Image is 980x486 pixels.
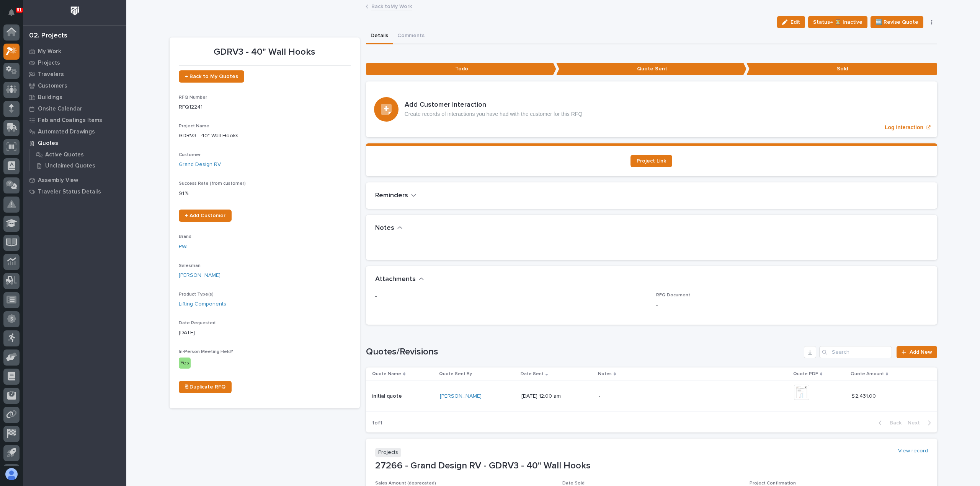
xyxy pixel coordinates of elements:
[366,28,393,44] button: Details
[405,111,583,117] p: Create records of interactions you have had with the customer for this RFQ
[656,301,928,309] p: -
[746,63,937,75] p: Sold
[23,186,126,197] a: Traveler Status Details
[10,9,20,21] div: Notifications61
[366,346,801,358] h1: Quotes/Revisions
[179,190,351,198] p: 91 %
[38,106,82,112] p: Onsite Calendar
[179,243,188,251] a: PWI
[179,103,351,111] p: RFQ12241
[179,124,209,128] span: Project Name
[393,28,429,44] button: Comments
[45,151,84,158] p: Active Quotes
[808,16,867,28] button: Status→ ⏳ Inactive
[372,392,403,400] p: initial quote
[38,177,78,184] p: Assembly View
[29,160,126,171] a: Unclaimed Quotes
[38,71,64,78] p: Travelers
[908,419,924,426] span: Next
[38,128,95,135] p: Automated Drawings
[375,481,436,486] span: Sales Amount (deprecated)
[777,16,805,28] button: Edit
[872,419,905,426] button: Back
[38,117,102,124] p: Fab and Coatings Items
[23,103,126,114] a: Onsite Calendar
[871,16,923,28] button: 🆕 Revise Quote
[179,132,351,140] p: GDRV3 - 40" Wall Hooks
[630,155,672,167] a: Project Link
[45,163,95,169] p: Unclaimed Quotes
[371,2,412,10] a: Back toMy Work
[29,32,67,40] div: 02. Projects
[521,370,544,378] p: Date Sent
[366,380,937,411] tr: initial quoteinitial quote [PERSON_NAME] [DATE] 12:00 am-$ 2,431.00$ 2,431.00
[885,124,923,131] p: Log Interaction
[68,4,82,18] img: Workspace Logo
[179,263,201,268] span: Salesman
[375,275,416,284] h2: Attachments
[366,414,389,432] p: 1 of 1
[179,95,207,100] span: RFQ Number
[556,63,746,75] p: Quote Sent
[440,393,482,400] a: [PERSON_NAME]
[897,346,937,358] a: Add New
[179,47,351,58] p: GDRV3 - 40" Wall Hooks
[179,329,351,337] p: [DATE]
[375,275,424,284] button: Attachments
[366,81,937,137] a: Log Interaction
[185,384,225,390] span: ⎘ Duplicate RFQ
[599,393,733,400] p: -
[375,192,416,200] button: Reminders
[3,5,20,21] button: Notifications
[23,57,126,68] a: Projects
[791,19,800,26] span: Edit
[179,349,233,354] span: In-Person Meeting Held?
[562,481,585,486] span: Date Sold
[898,448,928,454] a: View record
[179,292,214,297] span: Product Type(s)
[875,18,918,27] span: 🆕 Revise Quote
[29,149,126,160] a: Active Quotes
[179,210,232,222] a: + Add Customer
[23,46,126,57] a: My Work
[813,18,862,27] span: Status→ ⏳ Inactive
[179,358,191,369] div: Yes
[23,137,126,149] a: Quotes
[439,370,472,378] p: Quote Sent By
[405,101,583,109] h3: Add Customer Interaction
[23,174,126,186] a: Assembly View
[185,213,225,218] span: + Add Customer
[17,7,22,13] p: 61
[851,392,877,400] p: $ 2,431.00
[656,293,690,297] span: RFQ Document
[38,140,58,147] p: Quotes
[375,224,394,232] h2: Notes
[3,466,20,482] button: users-avatar
[179,70,244,83] a: ← Back to My Quotes
[38,189,101,195] p: Traveler Status Details
[905,419,937,426] button: Next
[38,48,61,55] p: My Work
[750,481,796,486] span: Project Confirmation
[885,419,902,426] span: Back
[793,370,818,378] p: Quote PDF
[179,271,220,280] a: [PERSON_NAME]
[372,370,401,378] p: Quote Name
[637,158,666,164] span: Project Link
[23,91,126,103] a: Buildings
[38,83,67,89] p: Customers
[179,181,246,186] span: Success Rate (from customer)
[38,60,60,67] p: Projects
[521,393,593,400] p: [DATE] 12:00 am
[179,300,226,308] a: Lifting Components
[851,370,884,378] p: Quote Amount
[366,63,556,75] p: Todo
[179,381,232,393] a: ⎘ Duplicate RFQ
[819,346,892,358] input: Search
[375,460,928,471] p: 27266 - Grand Design RV - GDRV3 - 40" Wall Hooks
[23,68,126,80] a: Travelers
[23,126,126,137] a: Automated Drawings
[375,448,401,457] p: Projects
[23,114,126,126] a: Fab and Coatings Items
